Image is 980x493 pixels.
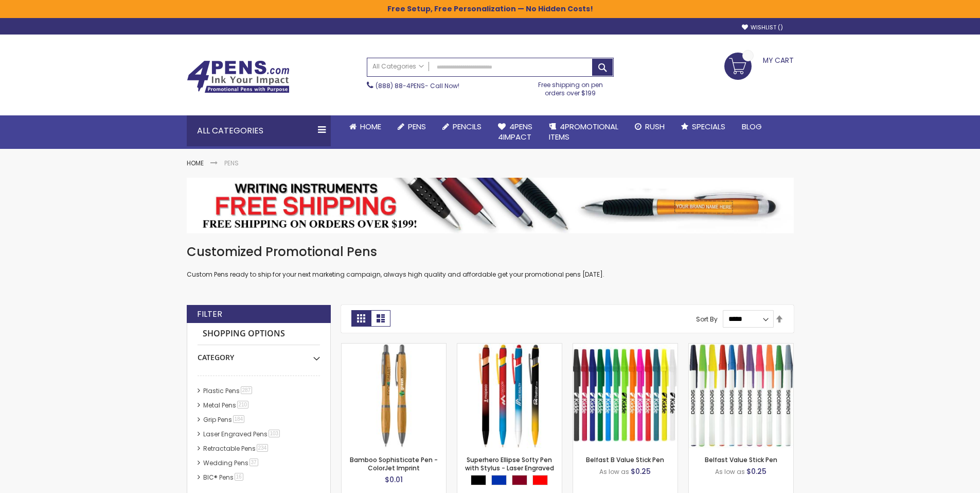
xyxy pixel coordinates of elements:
[187,244,794,279] div: Custom Pens ready to ship for your next marketing campaign, always high quality and affordable ge...
[746,466,767,477] span: $0.25
[549,121,618,142] span: 4PROMOTIONAL ITEMS
[692,121,725,132] span: Specials
[198,323,320,345] strong: Shopping Options
[187,115,331,146] div: All Categories
[237,401,249,409] span: 210
[734,115,770,138] a: Blog
[573,344,678,448] img: Belfast B Value Stick Pen
[645,121,665,132] span: Rush
[201,401,253,410] a: Metal Pens210
[512,475,527,485] div: Burgundy
[201,444,272,453] a: Retractable Pens234
[715,467,745,476] span: As low as
[360,121,381,132] span: Home
[341,115,389,138] a: Home
[342,344,446,448] img: Bamboo Sophisticate Pen - ColorJet Imprint
[541,115,627,149] a: 4PROMOTIONALITEMS
[498,121,532,142] span: 4Pens 4impact
[350,455,438,472] a: Bamboo Sophisticate Pen - ColorJet Imprint
[742,121,762,132] span: Blog
[705,455,777,464] a: Belfast Value Stick Pen
[367,58,429,75] a: All Categories
[201,473,247,482] a: BIC® Pens16
[599,467,629,476] span: As low as
[408,121,426,132] span: Pens
[532,475,548,485] div: Red
[197,309,222,320] strong: Filter
[689,343,793,352] a: Belfast Value Stick Pen
[372,62,424,71] span: All Categories
[235,473,243,481] span: 16
[342,343,446,352] a: Bamboo Sophisticate Pen - ColorJet Imprint
[527,77,614,97] div: Free shipping on pen orders over $199
[224,159,239,167] strong: Pens
[385,474,403,485] span: $0.01
[201,386,256,395] a: Plastic Pens287
[250,458,258,466] span: 37
[257,444,269,452] span: 234
[586,455,664,464] a: Belfast B Value Stick Pen
[631,466,651,477] span: $0.25
[351,310,371,327] strong: Grid
[187,60,290,93] img: 4Pens Custom Pens and Promotional Products
[491,475,507,485] div: Blue
[187,244,794,260] h1: Customized Promotional Pens
[241,386,253,394] span: 287
[573,343,678,352] a: Belfast B Value Stick Pen
[201,430,284,438] a: Laser Engraved Pens103
[376,81,425,90] a: (888) 88-4PENS
[201,458,262,467] a: Wedding Pens37
[389,115,434,138] a: Pens
[376,81,459,90] span: - Call Now!
[187,159,204,167] a: Home
[233,415,245,423] span: 184
[465,455,554,472] a: Superhero Ellipse Softy Pen with Stylus - Laser Engraved
[201,415,248,424] a: Grip Pens184
[673,115,734,138] a: Specials
[434,115,490,138] a: Pencils
[627,115,673,138] a: Rush
[269,430,280,437] span: 103
[453,121,482,132] span: Pencils
[689,344,793,448] img: Belfast Value Stick Pen
[187,178,794,233] img: Pens
[457,344,562,448] img: Superhero Ellipse Softy Pen with Stylus - Laser Engraved
[490,115,541,149] a: 4Pens4impact
[742,24,783,31] a: Wishlist
[696,314,718,323] label: Sort By
[457,343,562,352] a: Superhero Ellipse Softy Pen with Stylus - Laser Engraved
[471,475,486,485] div: Black
[198,345,320,363] div: Category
